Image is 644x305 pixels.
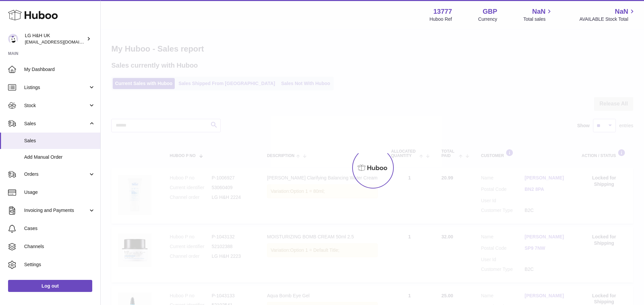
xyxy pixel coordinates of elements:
span: Stock [24,102,88,109]
span: Settings [24,261,95,268]
span: Listings [24,84,88,91]
div: Huboo Ref [430,16,452,22]
span: Orders [24,171,88,177]
span: Cases [24,225,95,232]
span: NaN [532,7,545,16]
a: NaN Total sales [523,7,553,22]
span: Total sales [523,16,553,22]
img: veechen@lghnh.co.uk [8,34,18,44]
div: Currency [478,16,497,22]
div: LG H&H UK [25,32,85,45]
span: Sales [24,121,88,127]
strong: GBP [483,7,497,16]
span: Channels [24,243,95,250]
strong: 13777 [433,7,452,16]
span: Invoicing and Payments [24,207,88,214]
span: AVAILABLE Stock Total [579,16,636,22]
span: Usage [24,189,95,196]
span: [EMAIL_ADDRESS][DOMAIN_NAME] [25,39,99,45]
span: NaN [615,7,628,16]
a: Log out [8,280,92,292]
a: NaN AVAILABLE Stock Total [579,7,636,22]
span: Sales [24,138,95,144]
span: My Dashboard [24,66,95,73]
span: Add Manual Order [24,154,95,160]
